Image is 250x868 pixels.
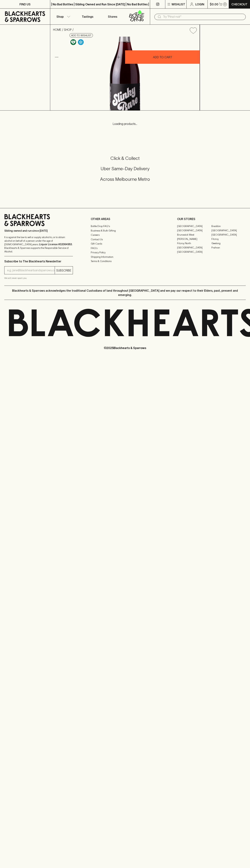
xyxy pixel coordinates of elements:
[56,14,64,19] p: Shop
[4,166,246,172] h5: Uber Same-Day Delivery
[91,237,159,241] a: Contact Us
[4,122,246,126] p: Loading products...
[39,243,72,246] strong: Liquor License #32064953
[70,33,93,38] button: Add to wishlist
[153,55,172,59] p: ADD TO CART
[4,141,246,201] div: Call to action block
[211,237,246,241] a: Fitzroy
[224,3,226,5] p: 0
[78,39,84,45] img: Chilled Red
[56,268,71,273] p: SUBSCRIBE
[50,9,75,24] button: Shop
[177,217,246,221] p: OUR STORES
[163,14,243,20] input: Try "Pinot noir"
[19,2,31,6] p: FIND US
[177,233,211,237] a: Brunswick West
[177,241,211,245] a: Fitzroy North
[91,255,159,259] a: Shipping Information
[7,288,243,297] p: Blackhearts & Sparrows acknowledges the traditional Custodians of land throughout [GEOGRAPHIC_DAT...
[4,276,73,280] p: We will never spam you
[53,28,61,31] a: HOME
[211,224,246,228] a: Braddon
[91,217,159,221] p: OTHER AREAS
[100,9,125,24] a: Stores
[211,228,246,233] a: [GEOGRAPHIC_DATA]
[77,38,85,46] a: Wonderful as is, but a slight chill will enhance the aromatics and give it a beautiful crunch.
[4,176,246,182] h5: Across Melbourne Metro
[91,246,159,250] a: FAQ's
[82,14,93,19] p: Tastings
[70,38,77,46] a: Made without the use of any animal products.
[4,259,73,263] p: Subscribe to The Blackhearts Newsletter
[7,268,55,273] input: e.g. jane@blackheartsandsparrows.com.au
[91,242,159,246] a: Gift Cards
[75,9,100,24] a: Tastings
[211,241,246,245] a: Geelong
[231,2,247,6] p: Checkout
[177,224,211,228] a: [GEOGRAPHIC_DATA]
[4,235,73,253] p: It is against the law to sell or supply alcohol to, or to obtain alcohol on behalf of a person un...
[108,14,117,19] p: Stores
[91,250,159,255] a: Privacy Policy
[91,233,159,237] a: Careers
[177,250,211,254] a: [GEOGRAPHIC_DATA]
[64,28,72,31] a: SHOP
[177,228,211,233] a: [GEOGRAPHIC_DATA]
[211,245,246,250] a: Prahran
[4,229,73,233] p: Sibling owned and run since [DATE]
[91,259,159,263] a: Terms & Conditions
[125,50,200,64] button: ADD TO CART
[50,37,200,110] img: 40506.png
[172,2,185,6] p: Wishlist
[91,228,159,233] a: Business & Bulk Gifting
[91,224,159,228] a: Bottle Drop FAQ's
[195,2,204,6] p: Login
[4,155,246,161] h5: Click & Collect
[55,266,73,274] button: SUBSCRIBE
[211,233,246,237] a: [GEOGRAPHIC_DATA]
[177,237,211,241] a: [PERSON_NAME]
[188,26,198,35] button: Add to wishlist
[210,2,218,6] p: $0.00
[177,245,211,250] a: [GEOGRAPHIC_DATA]
[70,39,76,45] img: Vegan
